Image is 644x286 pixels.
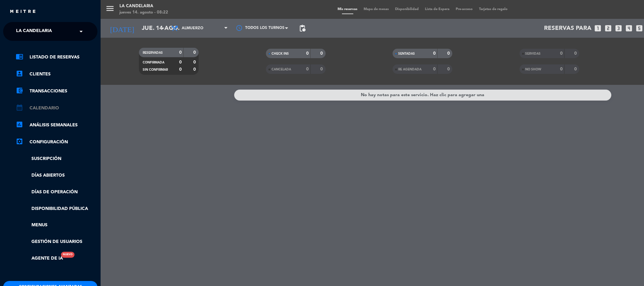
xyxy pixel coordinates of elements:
a: Disponibilidad pública [16,205,97,212]
i: chrome_reader_mode [16,53,23,60]
img: MEITRE [9,9,36,14]
a: Configuración [16,138,97,146]
a: Menus [16,222,97,229]
a: chrome_reader_modeListado de Reservas [16,53,97,61]
a: Días abiertos [16,172,97,179]
i: account_box [16,70,23,77]
a: Días de Operación [16,189,97,196]
div: Nuevo [61,252,74,258]
a: account_balance_walletTransacciones [16,87,97,95]
i: settings_applications [16,138,23,145]
i: assessment [16,121,23,128]
a: assessmentANÁLISIS SEMANALES [16,121,97,129]
a: account_boxClientes [16,70,97,78]
span: pending_actions [299,25,306,32]
i: calendar_month [16,104,23,111]
a: Agente de IANuevo [16,255,63,262]
i: account_balance_wallet [16,87,23,94]
span: LA CANDELARIA [16,25,52,38]
a: Gestión de usuarios [16,238,97,245]
a: calendar_monthCalendario [16,104,97,112]
a: Suscripción [16,155,97,162]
